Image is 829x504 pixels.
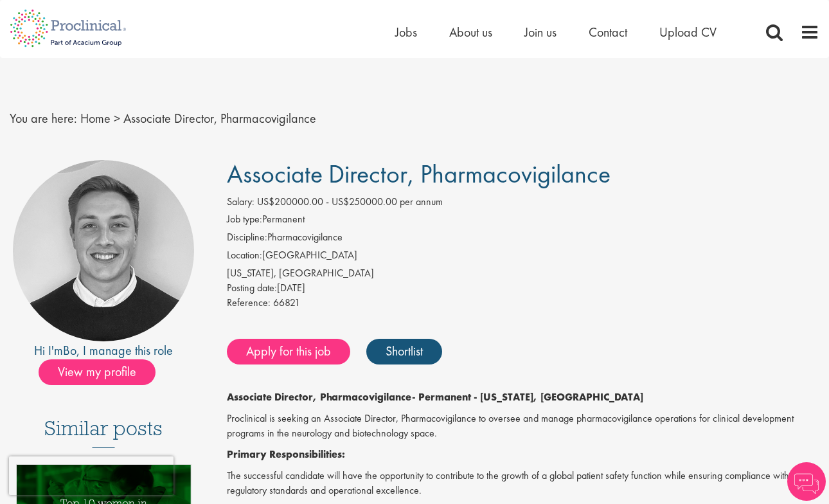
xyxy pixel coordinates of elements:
span: Associate Director, Pharmacovigilance [123,110,316,127]
img: Chatbot [787,462,826,501]
label: Job type: [227,212,262,227]
a: Jobs [395,24,417,40]
p: The successful candidate will have the opportunity to contribute to the growth of a global patien... [227,469,820,498]
li: Pharmacovigilance [227,230,820,248]
div: [US_STATE], [GEOGRAPHIC_DATA] [227,266,820,281]
span: 66821 [273,296,300,309]
a: Join us [524,24,557,40]
div: Hi I'm , I manage this role [10,341,198,360]
a: View my profile [39,362,168,379]
label: Salary: [227,195,254,210]
a: Shortlist [366,339,442,364]
a: Bo [63,342,76,359]
iframe: reCAPTCHA [9,456,174,495]
strong: Primary Responsibilities: [227,447,345,461]
span: Associate Director, Pharmacovigilance [227,157,611,190]
span: Posting date: [227,281,277,294]
strong: Associate Director, Pharmacovigilance [227,390,412,404]
a: breadcrumb link [80,110,111,127]
li: [GEOGRAPHIC_DATA] [227,248,820,266]
h3: Similar posts [44,417,163,448]
a: About us [449,24,492,40]
label: Reference: [227,296,271,310]
span: US$200000.00 - US$250000.00 per annum [257,195,443,208]
div: [DATE] [227,281,820,296]
strong: - Permanent - [US_STATE], [GEOGRAPHIC_DATA] [412,390,643,404]
a: Upload CV [659,24,717,40]
span: View my profile [39,359,156,385]
label: Location: [227,248,262,263]
span: You are here: [10,110,77,127]
span: > [114,110,120,127]
img: imeage of recruiter Bo Forsen [13,160,194,341]
label: Discipline: [227,230,267,245]
a: Contact [589,24,627,40]
a: Apply for this job [227,339,350,364]
p: Proclinical is seeking an Associate Director, Pharmacovigilance to oversee and manage pharmacovig... [227,411,820,441]
li: Permanent [227,212,820,230]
